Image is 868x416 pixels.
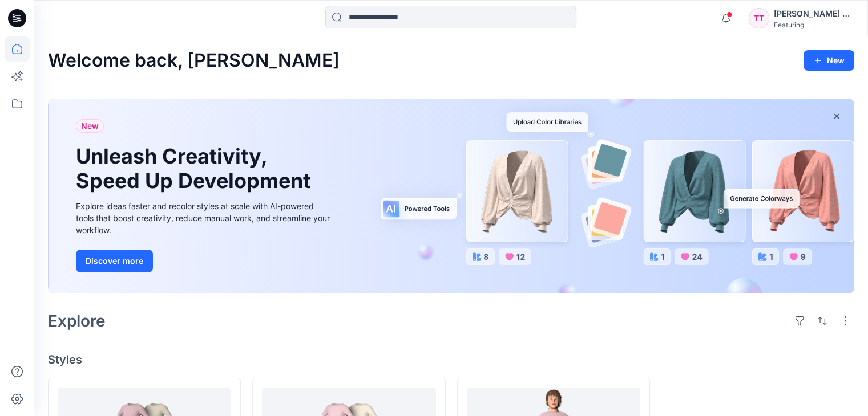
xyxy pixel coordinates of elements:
div: Featuring [774,21,854,29]
h2: Explore [48,312,106,330]
div: [PERSON_NAME] Do Thi [774,7,854,21]
h2: Welcome back, [PERSON_NAME] [48,50,340,71]
a: Discover more [76,250,333,272]
button: Discover more [76,250,153,272]
div: Explore ideas faster and recolor styles at scale with AI-powered tools that boost creativity, red... [76,200,333,236]
button: New [804,50,854,71]
h1: Unleash Creativity, Speed Up Development [76,144,316,193]
span: New [81,119,99,133]
div: TT [749,8,769,28]
h4: Styles [48,353,854,366]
